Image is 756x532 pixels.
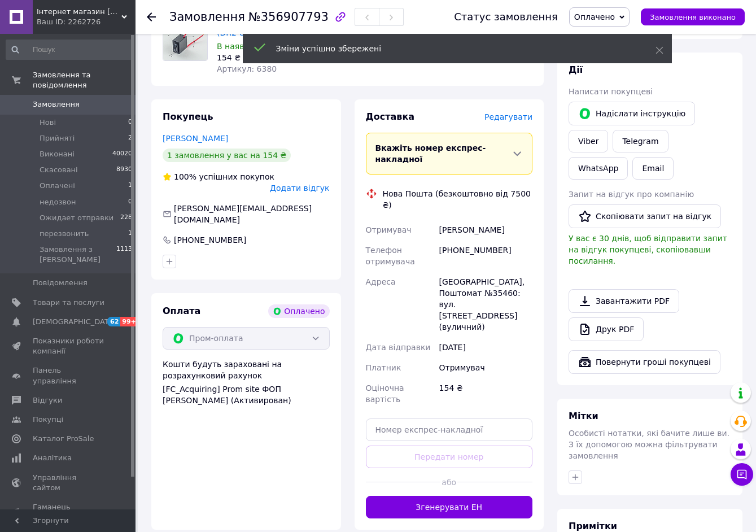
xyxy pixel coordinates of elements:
[33,415,63,425] span: Покупці
[437,272,535,337] div: [GEOGRAPHIC_DATA], Поштомат №35460: вул. [STREET_ADDRESS] (вуличний)
[569,130,608,152] a: Viber
[163,134,228,143] a: [PERSON_NAME]
[569,234,727,265] span: У вас є 30 днів, щоб відправити запит на відгук покупцеві, скопіювавши посилання.
[569,87,653,96] span: Написати покупцеві
[217,42,265,51] span: В наявності
[569,64,583,75] span: Дії
[33,473,104,493] span: Управління сайтом
[632,157,674,180] button: Email
[366,246,415,266] span: Телефон отримувача
[33,99,80,110] span: Замовлення
[163,16,207,60] img: Регулятор оборотів (DR2-8/1FE; FA-3/1BEK)
[163,111,213,122] span: Покупець
[40,229,89,239] span: перезвонить
[569,190,694,199] span: Запит на відгук про компанію
[33,298,104,308] span: Товари та послуги
[128,229,132,239] span: 1
[6,40,133,60] input: Пошук
[40,181,75,191] span: Оплачені
[569,157,628,180] a: WhatsApp
[163,149,291,162] div: 1 замовлення у вас на 154 ₴
[40,149,75,159] span: Виконані
[112,149,132,159] span: 40020
[163,383,330,406] div: [FC_Acquiring] Prom site ФОП [PERSON_NAME] (Активирован)
[276,43,627,54] div: Зміни успішно збережені
[569,411,598,421] span: Мітки
[33,317,116,327] span: [DEMOGRAPHIC_DATA]
[37,7,121,17] span: Інтернет магазин Бензоград
[33,453,72,463] span: Аналітика
[173,234,247,246] div: [PHONE_NUMBER]
[613,130,668,152] a: Telegram
[40,245,116,265] span: Замовлення з [PERSON_NAME]
[174,204,312,224] span: [PERSON_NAME][EMAIL_ADDRESS][DOMAIN_NAME]
[40,197,76,207] span: недозвон
[128,117,132,128] span: 0
[437,378,535,409] div: 154 ₴
[33,395,62,405] span: Відгуки
[37,17,136,27] div: Ваш ID: 2262726
[40,165,78,175] span: Скасовані
[366,225,412,234] span: Отримувач
[437,220,535,240] div: [PERSON_NAME]
[147,11,156,23] div: Повернутися назад
[380,188,536,211] div: Нова Пошта (безкоштовно від 7500 ₴)
[217,52,316,63] div: 154 ₴
[33,365,104,386] span: Панель управління
[128,181,132,191] span: 1
[33,502,104,522] span: Гаманець компанії
[437,240,535,272] div: [PHONE_NUMBER]
[437,337,535,357] div: [DATE]
[574,12,615,21] span: Оплачено
[650,13,736,21] span: Замовлення виконано
[40,213,113,223] span: Ожидает отправки
[217,64,277,73] span: Артикул: 6380
[128,133,132,143] span: 2
[33,434,94,444] span: Каталог ProSale
[248,10,329,24] span: №356907793
[174,172,196,181] span: 100%
[33,70,136,90] span: Замовлення та повідомлення
[120,317,139,326] span: 99+
[440,477,457,488] span: або
[116,165,132,175] span: 8930
[484,112,532,121] span: Редагувати
[569,102,695,125] button: Надіслати інструкцію
[569,350,720,374] button: Повернути гроші покупцеві
[33,278,88,288] span: Повідомлення
[366,363,401,372] span: Платник
[270,184,329,193] span: Додати відгук
[366,343,431,352] span: Дата відправки
[33,336,104,356] span: Показники роботи компанії
[454,11,558,23] div: Статус замовлення
[120,213,132,223] span: 228
[163,306,200,316] span: Оплата
[40,133,75,143] span: Прийняті
[169,10,245,24] span: Замовлення
[375,143,486,164] span: Вкажіть номер експрес-накладної
[366,383,404,404] span: Оціночна вартість
[128,197,132,207] span: 0
[569,317,644,341] a: Друк PDF
[268,304,329,318] div: Оплачено
[437,357,535,378] div: Отримувач
[569,429,729,460] span: Особисті нотатки, які бачите лише ви. З їх допомогою можна фільтрувати замовлення
[569,204,721,228] button: Скопіювати запит на відгук
[366,111,415,122] span: Доставка
[569,521,617,531] span: Примітки
[163,359,330,406] div: Кошти будуть зараховані на розрахунковий рахунок
[40,117,56,128] span: Нові
[366,277,396,286] span: Адреса
[163,171,274,182] div: успішних покупок
[107,317,120,326] span: 62
[366,496,533,518] button: Згенерувати ЕН
[116,245,132,265] span: 1113
[366,418,533,441] input: Номер експрес-накладної
[569,289,679,313] a: Завантажити PDF
[641,8,745,25] button: Замовлення виконано
[731,463,753,486] button: Чат з покупцем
